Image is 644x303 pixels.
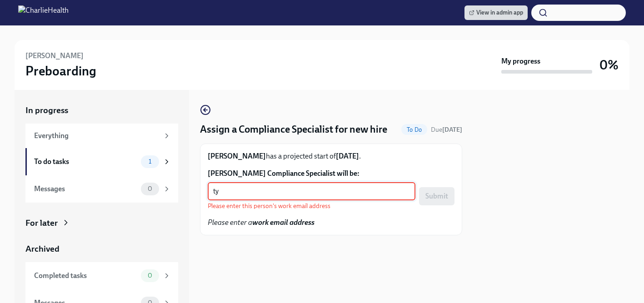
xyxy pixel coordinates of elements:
[208,202,415,210] p: Please enter this person's work email address
[34,131,159,141] div: Everything
[34,271,137,281] div: Completed tasks
[34,157,137,167] div: To do tasks
[208,151,454,161] p: has a projected start of .
[25,262,178,289] a: Completed tasks0
[501,56,540,66] strong: My progress
[469,8,523,17] span: View in admin app
[599,57,619,73] h3: 0%
[25,175,178,203] a: Messages0
[208,169,454,179] label: [PERSON_NAME] Compliance Specialist will be:
[208,182,415,200] input: Enter their work email address
[25,243,178,255] a: Archived
[142,185,158,192] span: 0
[208,152,266,160] strong: [PERSON_NAME]
[431,126,462,134] span: Due
[25,124,178,148] a: Everything
[464,5,528,20] a: View in admin app
[208,218,315,227] em: Please enter a
[18,5,69,20] img: CharlieHealth
[142,272,158,279] span: 0
[25,63,96,79] h3: Preboarding
[401,126,427,133] span: To Do
[200,123,387,136] h4: Assign a Compliance Specialist for new hire
[25,51,84,61] h6: [PERSON_NAME]
[25,217,58,229] div: For later
[25,104,178,116] a: In progress
[431,125,462,134] span: August 28th, 2025 09:00
[143,158,157,165] span: 1
[336,152,359,160] strong: [DATE]
[442,126,462,134] strong: [DATE]
[34,184,137,194] div: Messages
[25,217,178,229] a: For later
[25,148,178,175] a: To do tasks1
[252,218,315,227] strong: work email address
